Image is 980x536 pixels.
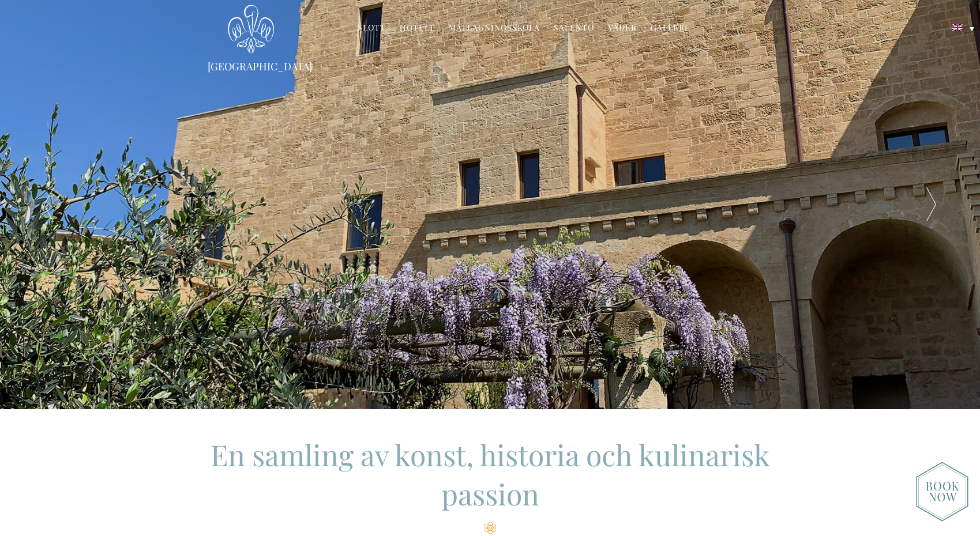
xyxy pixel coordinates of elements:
[211,435,770,513] font: En samling av konst, historia och kulinarisk passion
[608,22,637,33] font: Väder
[449,22,540,35] a: Matlagningsskola
[651,22,688,35] a: Galleri
[952,24,963,31] img: Engelska
[449,22,540,33] font: Matlagningsskola
[358,22,386,35] a: Slott
[651,22,688,33] font: Galleri
[916,462,968,522] img: new-booknow.png
[400,22,435,33] font: Hotell
[554,22,594,33] font: Salento
[554,22,594,35] a: Salento
[208,61,294,72] a: [GEOGRAPHIC_DATA]
[208,59,312,73] font: [GEOGRAPHIC_DATA]
[228,5,274,54] img: Ugentos slott
[608,22,637,35] a: Väder
[400,22,435,35] a: Hotell
[358,22,386,33] font: Slott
